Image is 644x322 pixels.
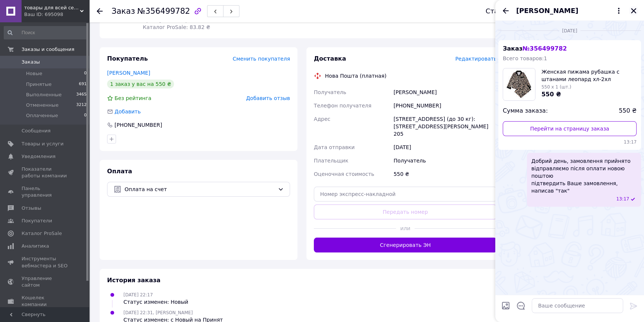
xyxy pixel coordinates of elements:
[314,116,330,122] span: Адрес
[22,205,41,212] span: Отзывы
[22,59,40,65] span: Заказы
[107,168,132,175] span: Оплата
[503,55,547,61] span: Всего товаров: 1
[76,102,87,109] span: 3212
[522,45,567,52] span: № 356499782
[619,107,637,115] span: 550 ₴
[503,121,637,136] a: Перейти на страницу заказа
[314,103,371,109] span: Телефон получателя
[486,7,535,15] div: Статус заказа
[79,81,87,88] span: 691
[503,68,535,100] img: 6417658325_w100_h100_zhenskaya-pizhama-rubashka.jpg
[22,141,64,147] span: Товары и услуги
[84,112,87,119] span: 0
[314,171,374,177] span: Оценочная стоимость
[26,102,58,109] span: Отмененные
[107,55,148,62] span: Покупатель
[4,26,87,39] input: Поиск
[629,6,638,15] button: Закрыть
[24,11,89,18] div: Ваш ID: 695098
[22,128,51,134] span: Сообщения
[22,243,49,249] span: Аналитика
[22,153,55,160] span: Уведомления
[314,89,346,95] span: Получатель
[314,144,355,150] span: Дата отправки
[392,167,498,181] div: 550 ₴
[541,68,637,83] span: Женская пижама рубашка с штанами леопард хл-2хл
[392,141,498,154] div: [DATE]
[559,28,580,34] span: [DATE]
[84,70,87,77] span: 0
[501,6,510,15] button: Назад
[498,27,641,34] div: 10.08.2025
[314,238,497,252] button: Сгенерировать ЭН
[76,91,87,98] span: 3465
[97,7,103,15] div: Вернуться назад
[455,56,497,62] span: Редактировать
[143,17,192,23] span: Артикул: леопард
[531,157,637,194] span: Добрий день, замовлення прийнято відправляємо після оплати новою поштою підтвердить Ваше замовлен...
[541,91,561,98] span: 550 ₴
[503,45,567,52] span: Заказ
[123,298,188,306] div: Статус изменен: Новый
[233,56,290,62] span: Сменить покупателя
[314,187,497,202] input: Номер экспресс-накладной
[24,4,80,11] span: товары для всей семьи от «Fashion Crystals»
[123,292,153,297] span: [DATE] 22:17
[516,6,623,16] button: [PERSON_NAME]
[26,91,62,98] span: Выполненные
[22,294,69,308] span: Кошелек компании
[22,218,52,224] span: Покупатели
[123,310,193,315] span: [DATE] 22:31, [PERSON_NAME]
[503,139,637,145] span: 13:17 10.08.2025
[26,81,52,88] span: Принятые
[392,86,498,99] div: [PERSON_NAME]
[541,84,571,90] span: 550 x 1 (шт.)
[22,230,62,237] span: Каталог ProSale
[516,6,578,16] span: [PERSON_NAME]
[22,46,74,53] span: Заказы и сообщения
[107,277,161,284] span: История заказа
[137,7,190,16] span: №356499782
[392,112,498,141] div: [STREET_ADDRESS] (до 30 кг): [STREET_ADDRESS][PERSON_NAME] 205
[396,225,414,232] span: или
[616,196,629,202] span: 13:17 10.08.2025
[22,166,69,179] span: Показатели работы компании
[107,80,174,88] div: 1 заказ у вас на 550 ₴
[503,107,548,115] span: Сумма заказа:
[22,255,69,269] span: Инструменты вебмастера и SEO
[112,7,135,16] span: Заказ
[323,72,388,80] div: Нова Пошта (платная)
[516,301,526,310] button: Открыть шаблоны ответов
[22,185,69,199] span: Панель управления
[22,275,69,289] span: Управление сайтом
[314,55,346,62] span: Доставка
[392,99,498,112] div: [PHONE_NUMBER]
[107,70,150,76] a: [PERSON_NAME]
[125,185,275,193] span: Оплата на счет
[143,24,210,30] span: Каталог ProSale: 83.82 ₴
[115,109,141,115] span: Добавить
[392,154,498,167] div: Получатель
[26,112,58,119] span: Оплаченные
[114,121,163,129] div: [PHONE_NUMBER]
[246,95,290,101] span: Добавить отзыв
[115,95,151,101] span: Без рейтинга
[26,70,42,77] span: Новые
[314,158,348,164] span: Плательщик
